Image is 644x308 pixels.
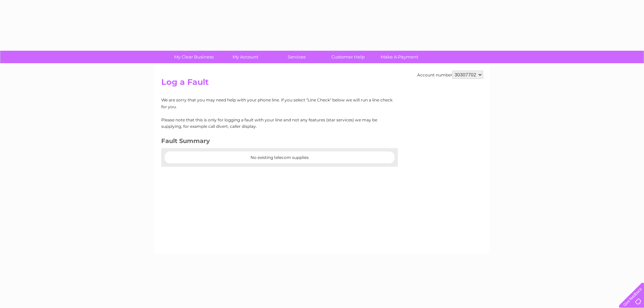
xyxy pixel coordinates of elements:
[166,51,222,63] a: My Clear Business
[161,97,393,110] p: We are sorry that you may need help with your phone line. If you select "Line Check" below we wil...
[372,51,427,63] a: Make A Payment
[165,155,395,160] center: No existing telecom supplies
[217,51,273,63] a: My Account
[161,117,393,129] p: Please note that this is only for logging a fault with your line and not any features (star servi...
[417,71,483,79] div: Account number
[161,77,483,90] h2: Log a Fault
[320,51,376,63] a: Customer Help
[269,51,325,63] a: Services
[161,136,393,148] h3: Fault Summary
